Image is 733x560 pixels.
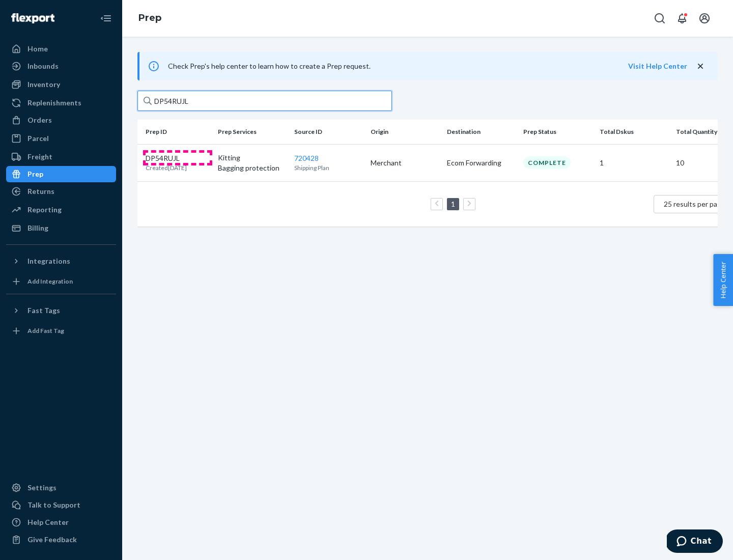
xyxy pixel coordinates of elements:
div: Integrations [27,256,70,266]
p: Merchant [371,158,439,168]
a: Prep [138,12,161,23]
div: Add Fast Tag [27,326,64,335]
button: Give Feedback [6,531,116,548]
th: Origin [366,120,443,144]
div: Returns [27,186,54,197]
p: 1 [600,158,668,168]
p: Kitting [218,153,286,163]
button: Open notifications [672,8,692,29]
input: Search prep jobs [137,91,392,111]
button: Fast Tags [6,302,116,319]
img: Flexport logo [11,13,54,23]
button: Close Navigation [96,8,116,29]
p: Ecom Forwarding [447,158,515,168]
a: Inbounds [6,58,116,74]
a: Add Integration [6,273,116,290]
iframe: Opens a widget where you can chat to one of our agents [667,529,723,555]
span: 25 results per page [664,200,725,208]
div: Inventory [27,79,60,90]
a: Page 1 is your current page [449,200,457,208]
div: Home [27,44,48,54]
th: Total Dskus [596,120,672,144]
th: Prep Status [519,120,596,144]
div: Give Feedback [27,535,77,545]
th: Destination [443,120,519,144]
p: Created [DATE] [146,163,187,172]
a: Add Fast Tag [6,323,116,339]
p: Bagging protection [218,163,286,173]
a: Settings [6,480,116,496]
th: Prep Services [214,120,290,144]
a: Prep [6,166,116,182]
p: Shipping Plan [294,163,362,172]
a: Replenishments [6,95,116,111]
div: Parcel [27,133,49,144]
a: 720428 [294,154,319,162]
button: Visit Help Center [628,61,687,71]
div: Inbounds [27,61,59,71]
button: Help Center [713,254,733,306]
span: Check Prep's help center to learn how to create a Prep request. [168,62,371,70]
div: Help Center [27,517,69,527]
button: Integrations [6,253,116,269]
a: Reporting [6,202,116,218]
div: Replenishments [27,98,81,108]
a: Parcel [6,130,116,147]
div: Add Integration [27,277,73,286]
div: Settings [27,483,57,493]
a: Inventory [6,76,116,93]
a: Help Center [6,514,116,530]
th: Source ID [290,120,366,144]
div: Fast Tags [27,305,60,316]
a: Billing [6,220,116,236]
th: Prep ID [137,120,214,144]
div: Complete [523,156,571,169]
div: Reporting [27,205,62,215]
button: Talk to Support [6,497,116,513]
button: Open Search Box [650,8,670,29]
div: Prep [27,169,43,179]
a: Home [6,41,116,57]
button: close [695,61,706,72]
div: Talk to Support [27,500,80,510]
ol: breadcrumbs [130,4,170,33]
a: Returns [6,183,116,200]
div: Freight [27,152,52,162]
div: Orders [27,115,52,125]
p: DP54RUJL [146,153,187,163]
button: Open account menu [694,8,715,29]
a: Orders [6,112,116,128]
a: Freight [6,149,116,165]
div: Billing [27,223,48,233]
